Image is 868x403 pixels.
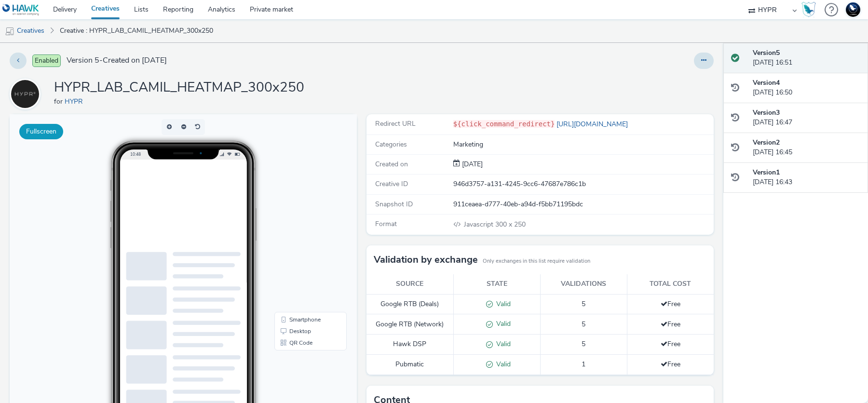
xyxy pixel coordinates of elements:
[10,89,44,98] a: HYPR
[32,54,61,67] span: Enabled
[19,124,63,139] button: Fullscreen
[453,274,540,294] th: State
[366,274,453,294] th: Source
[280,202,311,208] span: Smartphone
[267,211,335,223] li: Desktop
[453,200,713,209] div: 911ceaea-d777-40eb-a94d-f5bb71195bdc
[753,48,860,68] div: [DATE] 16:51
[375,140,407,149] span: Categories
[846,2,860,17] img: Support Hawk
[366,355,453,375] td: Pubmatic
[540,274,627,294] th: Validations
[753,168,860,188] div: [DATE] 16:43
[267,223,335,234] li: QR Code
[753,168,780,177] strong: Version 1
[753,108,780,117] strong: Version 3
[375,160,408,169] span: Created on
[661,299,680,309] span: Free
[55,19,218,42] a: Creative : HYPR_LAB_CAMIL_HEATMAP_300x250
[374,253,478,267] h3: Validation by exchange
[460,160,483,169] span: [DATE]
[753,138,860,158] div: [DATE] 16:45
[801,2,816,17] img: Hawk Academy
[453,179,713,189] div: 946d3757-a131-4245-9cc6-47687e786c1b
[453,140,713,149] div: Marketing
[375,179,408,188] span: Creative ID
[460,160,483,169] div: Creation 04 August 2025, 16:43
[493,360,511,369] span: Valid
[2,4,40,16] img: undefined Logo
[483,257,590,265] small: Only exchanges in this list require validation
[366,294,453,314] td: Google RTB (Deals)
[280,226,303,231] span: QR Code
[375,119,416,128] span: Redirect URL
[67,55,167,66] span: Version 5 - Created on [DATE]
[11,80,39,108] img: HYPR
[65,97,87,106] a: HYPR
[280,214,301,220] span: Desktop
[464,220,495,229] span: Javascript
[54,97,65,106] span: for
[801,2,820,17] a: Hawk Academy
[753,78,860,98] div: [DATE] 16:50
[753,108,860,128] div: [DATE] 16:47
[661,339,680,349] span: Free
[627,274,714,294] th: Total cost
[5,27,14,36] img: mobile
[582,299,585,309] span: 5
[366,335,453,355] td: Hawk DSP
[582,360,585,369] span: 1
[753,48,780,57] strong: Version 5
[661,360,680,369] span: Free
[375,200,413,209] span: Snapshot ID
[582,339,585,349] span: 5
[493,319,511,328] span: Valid
[493,299,511,309] span: Valid
[555,120,632,129] a: [URL][DOMAIN_NAME]
[366,314,453,335] td: Google RTB (Network)
[453,120,555,128] code: ${click_command_redirect}
[753,138,780,147] strong: Version 2
[267,200,335,211] li: Smartphone
[753,78,780,87] strong: Version 4
[54,79,304,97] h1: HYPR_LAB_CAMIL_HEATMAP_300x250
[582,320,585,329] span: 5
[121,37,131,42] span: 10:48
[661,320,680,329] span: Free
[493,339,511,349] span: Valid
[375,219,397,228] span: Format
[463,220,526,229] span: 300 x 250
